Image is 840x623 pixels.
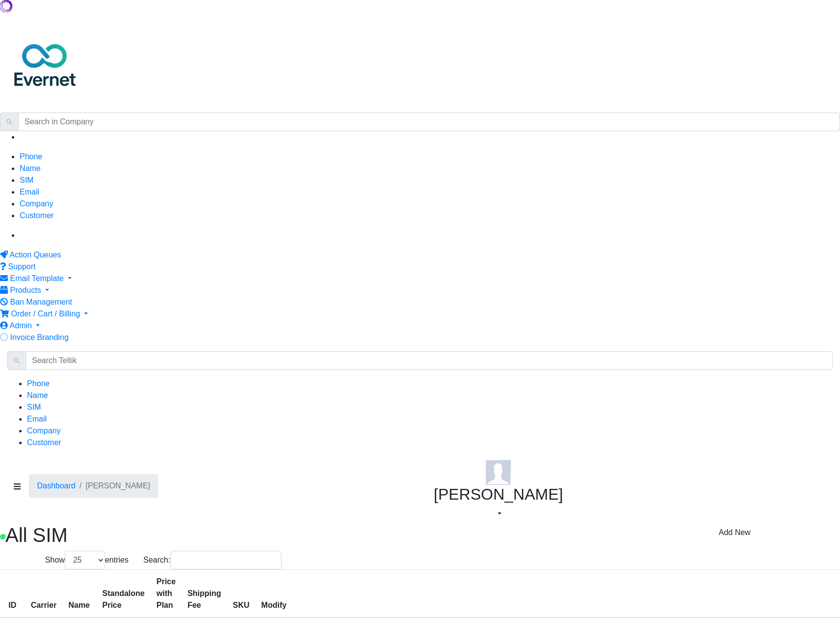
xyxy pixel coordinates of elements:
label: Search: [188,551,236,569]
a: Name [27,391,48,399]
span: Products [10,286,41,294]
input: Search in Company [18,113,840,131]
button: [PERSON_NAME] [427,456,569,523]
span: Support [8,262,35,271]
a: Phone [27,379,50,388]
th: Price with Plan: activate to sort column ascending [150,569,181,618]
a: Email [20,188,39,196]
span: Order / Cart / Billing [11,310,80,318]
a: Company [27,426,60,435]
a: Dashboard [37,481,75,490]
a: SIM [20,176,33,184]
th: SKU: activate to sort column ascending [227,569,255,618]
input: Search Teltik [26,351,833,370]
a: Email [27,415,47,423]
li: [PERSON_NAME] [76,480,150,492]
span: Email Template [10,274,63,283]
a: Add New [712,523,757,542]
th: Shipping Fee: activate to sort column ascending [182,569,227,618]
th: Name: activate to sort column ascending [62,569,96,618]
span: Invoice Branding [10,333,68,341]
input: Search: [170,551,281,569]
h2: [PERSON_NAME] [434,485,563,504]
a: SIM [27,403,41,411]
a: Customer [20,211,54,220]
th: Carrier: activate to sort column ascending [25,569,62,618]
select: Showentries [65,551,105,569]
th: Standalone Price: activate to sort column ascending [96,569,150,618]
a: Customer [27,438,61,447]
th: Modify [255,569,303,618]
span: Admin [10,321,32,330]
a: Phone [20,152,42,161]
span: Ban Management [10,298,72,306]
span: Action Queues [10,251,61,259]
nav: breadcrumb [7,474,413,506]
a: Name [20,164,41,172]
a: Company [20,199,53,208]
